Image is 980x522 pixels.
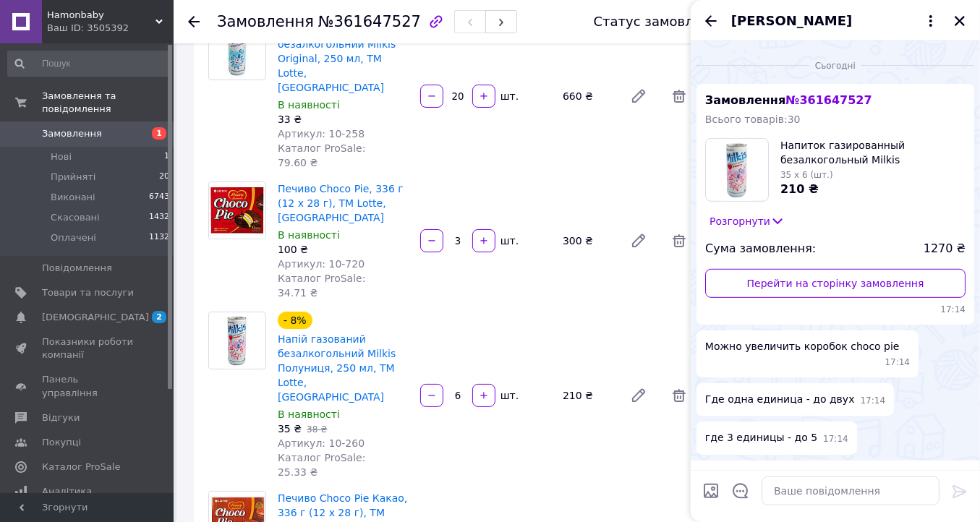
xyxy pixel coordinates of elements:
[42,311,149,324] span: [DEMOGRAPHIC_DATA]
[624,82,653,111] a: Редагувати
[702,12,720,30] button: Назад
[497,388,520,403] div: шт.
[278,408,340,420] span: В наявності
[823,433,848,445] span: 17:14 12.09.2025
[209,182,265,239] img: Печиво Choco Pie, 336 г (12 х 28 г), ТМ Lotte, Південна Корея
[705,241,816,257] span: Сума замовлення:
[705,392,855,407] span: Где одна единица - до двух
[42,90,174,116] span: Замовлення та повідомлення
[278,183,404,223] a: Печиво Choco Pie, 336 г (12 х 28 г), ТМ Lotte, [GEOGRAPHIC_DATA]
[222,23,253,80] img: Напій газований безалкогольний Milkis Original, 250 мл, ТМ Lotte, Південна Корея
[278,128,365,140] span: Артикул: 10-258
[624,381,653,410] a: Редагувати
[785,93,872,107] span: № 361647527
[665,226,694,255] span: Видалити
[278,24,396,93] a: Напій газований безалкогольний Milkis Original, 250 мл, ТМ Lotte, [GEOGRAPHIC_DATA]
[861,395,886,407] span: 17:14 12.09.2025
[42,411,80,424] span: Відгуки
[149,191,169,204] span: 6743
[924,241,966,257] span: 1270 ₴
[51,191,95,204] span: Виконані
[731,12,852,30] span: [PERSON_NAME]
[809,60,861,72] span: Сьогодні
[705,269,966,298] a: Перейти на сторінку замовлення
[152,311,166,323] span: 2
[278,452,365,478] span: Каталог ProSale: 25.33 ₴
[42,127,102,140] span: Замовлення
[51,231,96,244] span: Оплачені
[42,485,92,498] span: Аналітика
[557,231,618,251] div: 300 ₴
[780,138,966,167] span: Напиток газированный безалкогольный Milkis [PERSON_NAME] Клубника, 250 мл, ТМ Lotte, [GEOGRAPHIC_...
[278,229,340,241] span: В наявності
[278,273,365,299] span: Каталог ProSale: 34.71 ₴
[223,312,252,369] img: Напій газований безалкогольний Milkis Полуниця, 250 мл, ТМ Lotte, Південна Корея
[278,258,365,270] span: Артикул: 10-720
[722,139,752,201] img: 3325593513_w1000_h1000_napitok-gazirovannyj-bezalkogolnyj.jpg
[47,22,174,35] div: Ваш ID: 3505392
[557,86,618,106] div: 660 ₴
[665,82,694,111] span: Видалити
[705,93,872,107] span: Замовлення
[42,262,112,275] span: Повідомлення
[42,461,120,474] span: Каталог ProSale
[278,242,409,257] div: 100 ₴
[557,385,618,406] div: 210 ₴
[696,58,974,72] div: 12.09.2025
[705,213,789,229] button: Розгорнути
[42,286,134,299] span: Товари та послуги
[51,171,95,184] span: Прийняті
[731,12,939,30] button: [PERSON_NAME]
[278,142,365,168] span: Каталог ProSale: 79.60 ₴
[149,231,169,244] span: 1132
[951,12,968,30] button: Закрити
[731,481,750,500] button: Відкрити шаблони відповідей
[307,424,327,435] span: 38 ₴
[278,333,396,403] a: Напій газований безалкогольний Milkis Полуниця, 250 мл, ТМ Lotte, [GEOGRAPHIC_DATA]
[51,150,72,163] span: Нові
[497,89,520,103] div: шт.
[217,13,314,30] span: Замовлення
[159,171,169,184] span: 20
[497,234,520,248] div: шт.
[278,99,340,111] span: В наявності
[705,114,801,125] span: Всього товарів: 30
[278,112,409,127] div: 33 ₴
[705,430,817,445] span: где 3 единицы - до 5
[318,13,421,30] span: №361647527
[780,182,819,196] span: 210 ₴
[705,339,900,354] span: Можно увеличить коробок choco pie
[164,150,169,163] span: 1
[188,14,200,29] div: Повернутися назад
[594,14,727,29] div: Статус замовлення
[278,437,365,449] span: Артикул: 10-260
[42,373,134,399] span: Панель управління
[780,170,833,180] span: 35 x 6 (шт.)
[624,226,653,255] a: Редагувати
[152,127,166,140] span: 1
[278,312,312,329] div: - 8%
[665,381,694,410] span: Видалити
[51,211,100,224] span: Скасовані
[42,335,134,361] span: Показники роботи компанії
[278,423,302,435] span: 35 ₴
[149,211,169,224] span: 1432
[47,9,155,22] span: Hamonbaby
[885,356,911,369] span: 17:14 12.09.2025
[7,51,171,77] input: Пошук
[42,436,81,449] span: Покупці
[705,304,966,316] span: 17:14 12.09.2025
